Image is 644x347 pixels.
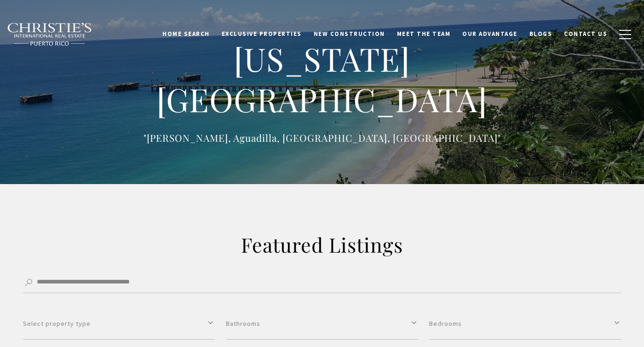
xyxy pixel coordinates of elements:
span: New Construction [314,30,385,38]
a: Meet the Team [391,25,457,43]
img: Christie's International Real Estate black text logo [7,23,92,46]
button: Bathrooms [226,308,418,340]
a: Exclusive Properties [216,25,308,43]
span: Blogs [529,30,552,38]
button: Bedrooms [429,308,621,340]
h2: Featured Listings [124,232,520,258]
a: Our Advantage [456,25,523,43]
a: Home Search [156,25,216,43]
span: Exclusive Properties [222,30,302,38]
span: Our Advantage [462,30,517,38]
h1: [US_STATE][GEOGRAPHIC_DATA] [138,39,506,119]
a: Blogs [523,25,558,43]
button: Select property type [23,308,215,340]
span: Contact Us [564,30,607,38]
p: "[PERSON_NAME], Aguadilla, [GEOGRAPHIC_DATA], [GEOGRAPHIC_DATA]" [138,130,506,145]
a: New Construction [308,25,391,43]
